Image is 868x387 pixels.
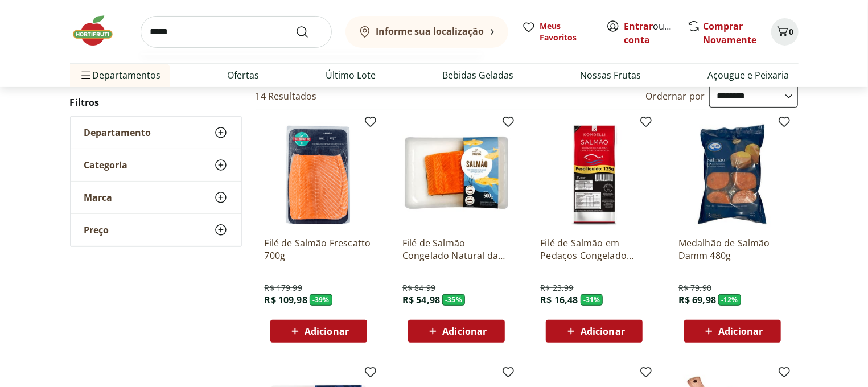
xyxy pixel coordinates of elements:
[295,25,323,39] button: Submit Search
[265,294,307,306] span: R$ 109,98
[789,26,794,37] span: 0
[305,327,349,336] span: Adicionar
[540,282,573,294] span: R$ 23,99
[581,294,603,306] span: - 31 %
[678,294,716,306] span: R$ 69,98
[84,224,109,236] span: Preço
[70,91,242,114] h2: Filtros
[71,117,241,149] button: Departamento
[771,18,799,46] button: Carrinho
[265,237,373,262] a: Filé de Salmão Frescatto 700g
[442,327,487,336] span: Adicionar
[522,20,593,43] a: Meus Favoritos
[443,68,514,82] a: Bebidas Geladas
[624,19,675,47] span: ou
[71,149,241,181] button: Categoria
[708,68,789,82] a: Açougue e Peixaria
[684,320,781,343] button: Adicionar
[84,159,128,171] span: Categoria
[678,237,787,262] a: Medalhão de Salmão Damm 480g
[718,294,741,306] span: - 12 %
[581,327,625,336] span: Adicionar
[402,282,435,294] span: R$ 84,99
[256,90,317,102] h2: 14 Resultados
[718,327,763,336] span: Adicionar
[678,120,787,228] img: Medalhão de Salmão Damm 480g
[704,20,757,46] a: Comprar Novamente
[310,294,332,306] span: - 39 %
[79,61,93,89] button: Menu
[540,20,593,43] span: Meus Favoritos
[79,61,161,89] span: Departamentos
[70,14,127,48] img: Hortifruti
[646,90,705,102] label: Ordernar por
[581,68,641,82] a: Nossas Frutas
[402,237,511,262] a: Filé de Salmão Congelado Natural da Terra
[408,320,505,343] button: Adicionar
[71,182,241,213] button: Marca
[442,294,465,306] span: - 35 %
[270,320,367,343] button: Adicionar
[624,20,687,46] a: Criar conta
[540,237,648,262] a: Filé de Salmão em Pedaços Congelado Komdelli 125g
[326,68,376,82] a: Último Lote
[546,320,643,343] button: Adicionar
[540,294,578,306] span: R$ 16,48
[402,120,511,228] img: Filé de Salmão Congelado Natural da Terra
[84,127,151,138] span: Departamento
[265,282,302,294] span: R$ 179,99
[540,120,648,228] img: Filé de Salmão em Pedaços Congelado Komdelli 125g
[345,16,508,48] button: Informe sua localização
[228,68,260,82] a: Ofertas
[265,120,373,228] img: Filé de Salmão Frescatto 700g
[678,282,711,294] span: R$ 79,90
[84,192,113,203] span: Marca
[376,25,484,38] b: Informe sua localização
[141,16,332,48] input: search
[624,20,653,32] a: Entrar
[402,294,440,306] span: R$ 54,98
[71,214,241,246] button: Preço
